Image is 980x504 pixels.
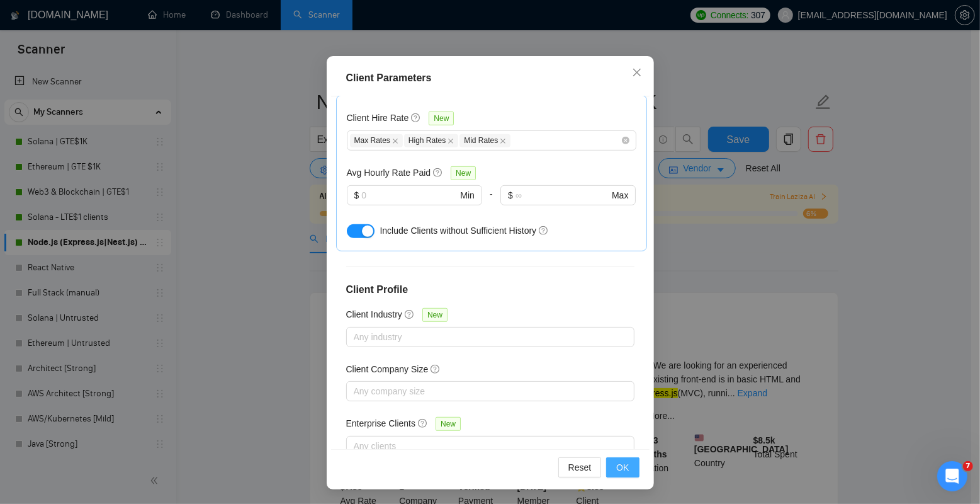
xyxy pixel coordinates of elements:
[429,112,454,125] span: New
[963,461,973,471] span: 7
[380,226,536,236] span: Include Clients without Sufficient History
[8,5,32,29] button: go back
[431,364,441,374] span: question-circle
[405,309,415,319] span: question-circle
[411,113,421,123] span: question-circle
[347,166,431,180] h5: Avg Hourly Rate Paid
[404,134,458,147] span: High Rates
[460,188,475,202] span: Min
[346,282,634,297] h4: Client Profile
[620,56,654,90] button: Close
[197,5,221,29] button: Expand window
[354,188,359,202] span: $
[616,461,629,474] span: OK
[418,418,428,428] span: question-circle
[433,168,443,178] span: question-circle
[500,138,506,144] span: close
[459,134,510,147] span: Mid Rates
[422,308,448,322] span: New
[448,138,454,144] span: close
[350,134,403,147] span: Max Rates
[346,71,634,86] div: Client Parameters
[392,138,398,144] span: close
[346,307,402,321] h5: Client Industry
[612,188,628,202] span: Max
[539,226,549,236] span: question-circle
[568,461,592,474] span: Reset
[436,417,461,431] span: New
[606,457,639,478] button: OK
[937,461,967,491] iframe: Intercom live chat
[221,5,244,28] div: Close
[482,185,500,220] div: -
[347,111,409,125] h5: Client Hire Rate
[346,362,429,376] h5: Client Company Size
[558,457,602,478] button: Reset
[515,188,609,202] input: ∞
[361,188,458,202] input: 0
[632,67,642,77] span: close
[508,188,513,202] span: $
[346,416,416,430] h5: Enterprise Clients
[451,166,476,180] span: New
[622,137,629,144] span: close-circle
